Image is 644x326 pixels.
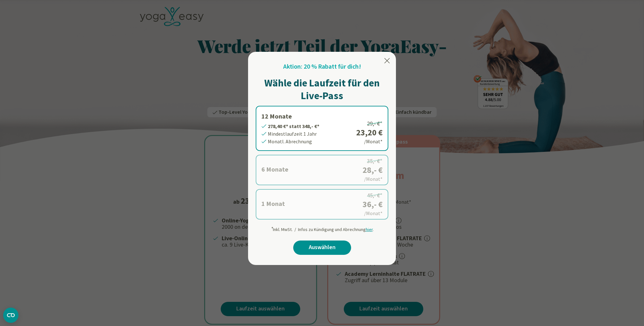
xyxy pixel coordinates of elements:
button: CMP-Widget öffnen [3,308,18,323]
h2: Aktion: 20 % Rabatt für dich! [283,62,361,71]
div: Inkl. MwSt. / Infos zu Kündigung und Abrechnung . [271,223,374,233]
a: Auswählen [293,241,351,255]
h1: Wähle die Laufzeit für den Live-Pass [256,77,388,102]
span: hier [366,227,373,232]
